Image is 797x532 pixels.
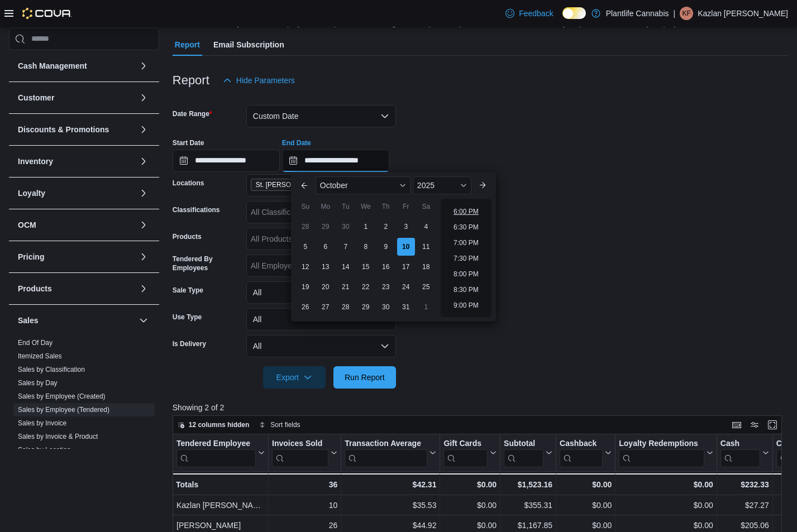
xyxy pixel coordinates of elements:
[504,438,543,449] div: Subtotal
[504,438,543,467] div: Subtotal
[397,278,415,296] div: day-24
[18,92,135,103] button: Customer
[443,499,497,512] div: $0.00
[443,519,497,532] div: $0.00
[173,109,212,118] label: Date Range
[18,352,62,360] a: Itemized Sales
[720,499,769,512] div: $27.27
[720,478,769,491] div: $232.33
[720,438,769,467] button: Cash
[18,219,36,231] h3: OCM
[443,438,488,449] div: Gift Cards
[345,519,436,532] div: $44.92
[397,258,415,276] div: day-17
[18,188,45,199] h3: Loyalty
[272,438,328,467] div: Invoices Sold
[272,499,337,512] div: 10
[18,219,135,231] button: OCM
[504,438,552,467] button: Subtotal
[246,308,396,330] button: All
[377,238,395,256] div: day-9
[377,298,395,316] div: day-30
[748,418,761,432] button: Display options
[18,124,109,135] h3: Discounts & Promotions
[173,150,280,172] input: Press the down key to open a popover containing a calendar.
[137,59,150,73] button: Cash Management
[562,19,563,20] span: Dark Mode
[377,258,395,276] div: day-16
[417,298,435,316] div: day-1
[18,251,44,262] h3: Pricing
[619,478,713,491] div: $0.00
[317,298,335,316] div: day-27
[255,418,304,432] button: Sort fields
[397,238,415,256] div: day-10
[560,519,612,532] div: $0.00
[173,74,209,87] h3: Report
[377,218,395,236] div: day-2
[18,283,52,294] h3: Products
[173,255,242,272] label: Tendered By Employees
[357,258,375,276] div: day-15
[18,156,53,167] h3: Inventory
[337,218,355,236] div: day-30
[22,8,72,19] img: Cova
[173,179,204,188] label: Locations
[137,186,150,200] button: Loyalty
[18,445,71,454] span: Sales by Location
[443,478,497,491] div: $0.00
[317,258,335,276] div: day-13
[317,218,335,236] div: day-29
[560,499,612,512] div: $0.00
[619,499,713,512] div: $0.00
[606,7,669,20] p: Plantlife Cannabis
[619,438,704,449] div: Loyalty Redemptions
[449,252,483,265] li: 7:30 PM
[297,198,314,215] div: Su
[397,218,415,236] div: day-3
[345,438,436,467] button: Transaction Average
[337,238,355,256] div: day-7
[18,339,53,347] a: End Of Day
[18,378,58,387] span: Sales by Day
[18,188,135,199] button: Loyalty
[18,124,135,135] button: Discounts & Promotions
[282,138,311,147] label: End Date
[397,298,415,316] div: day-31
[256,179,343,190] span: St. [PERSON_NAME][GEOGRAPHIC_DATA]
[377,198,395,215] div: Th
[272,478,337,491] div: 36
[137,218,150,232] button: OCM
[317,278,335,296] div: day-20
[137,314,150,327] button: Sales
[246,335,396,357] button: All
[357,238,375,256] div: day-8
[297,258,314,276] div: day-12
[18,315,135,326] button: Sales
[417,218,435,236] div: day-4
[246,281,396,304] button: All
[173,418,254,432] button: 12 columns hidden
[317,238,335,256] div: day-6
[504,478,552,491] div: $1,523.16
[173,138,204,147] label: Start Date
[137,155,150,168] button: Inventory
[449,299,483,312] li: 9:00 PM
[18,92,54,103] h3: Customer
[560,438,612,467] button: Cashback
[176,438,256,467] div: Tendered Employee
[173,313,202,322] label: Use Type
[175,33,200,56] span: Report
[317,198,335,215] div: Mo
[417,278,435,296] div: day-25
[295,217,436,317] div: October, 2025
[272,438,337,467] button: Invoices Sold
[333,366,396,389] button: Run Report
[18,379,58,387] a: Sales by Day
[474,176,491,194] button: Next month
[682,7,690,20] span: KF
[449,221,483,234] li: 6:30 PM
[272,438,328,449] div: Invoices Sold
[345,438,427,467] div: Transaction Average
[18,60,87,71] h3: Cash Management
